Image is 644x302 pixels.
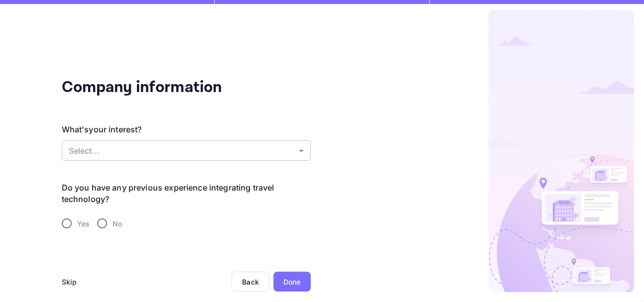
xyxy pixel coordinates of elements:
p: Select... [69,145,295,157]
img: logo [489,10,634,292]
div: Back [242,278,259,286]
div: travel-experience [62,213,311,234]
div: Without label [62,140,311,161]
div: Skip [62,277,77,287]
legend: Do you have any previous experience integrating travel technology? [62,182,311,205]
span: Yes [77,218,89,229]
span: No [113,218,122,229]
div: Company information [62,76,261,100]
div: What's your interest? [62,123,142,135]
div: Done [283,277,301,287]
